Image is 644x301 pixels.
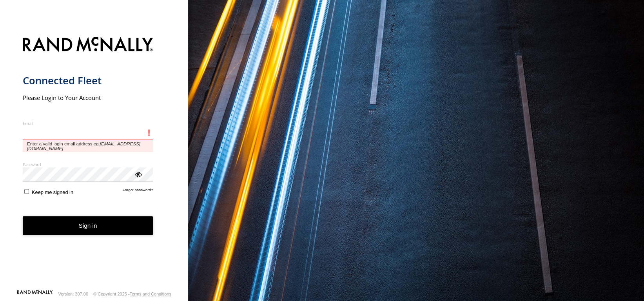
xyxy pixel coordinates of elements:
em: [EMAIL_ADDRESS][DOMAIN_NAME] [27,141,140,151]
button: Sign in [23,216,153,236]
img: Rand McNally [23,35,153,55]
a: Terms and Conditions [130,292,171,296]
label: Password [23,161,153,167]
form: main [23,32,166,289]
div: ViewPassword [134,170,142,178]
div: Version: 307.00 [58,292,88,296]
label: Email [23,120,153,126]
h2: Please Login to Your Account [23,94,153,102]
span: Enter a valid login email address eg. [23,140,153,152]
span: Keep me signed in [32,189,73,195]
input: Keep me signed in [24,189,29,194]
h1: Connected Fleet [23,74,153,87]
a: Forgot password? [123,188,153,195]
a: Visit our Website [17,290,53,298]
div: © Copyright 2025 - [93,292,171,296]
